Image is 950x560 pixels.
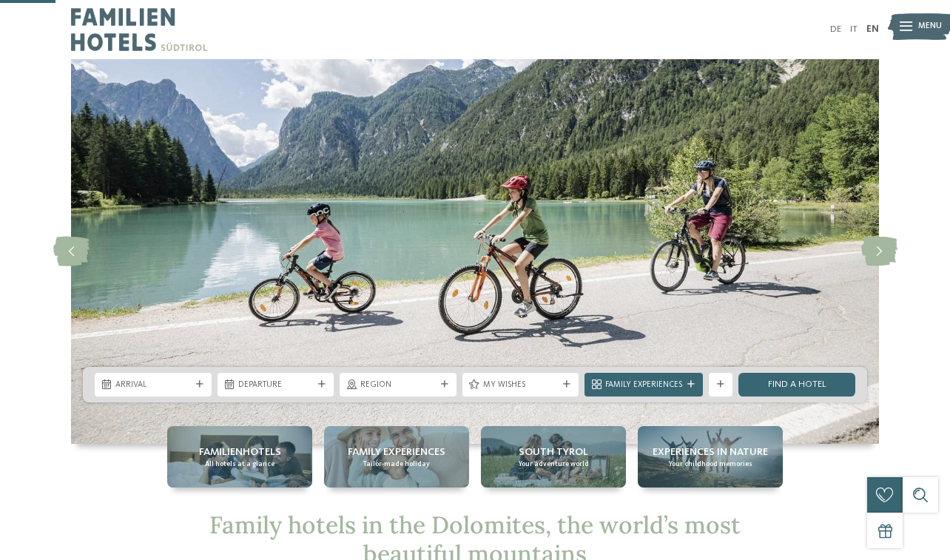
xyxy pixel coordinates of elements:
[483,379,559,391] span: My wishes
[850,24,858,34] a: IT
[866,24,879,34] a: EN
[481,426,626,488] a: Family hotels in the Dolomites: Holidays in the realm of the Pale Mountains South Tyrol Your adve...
[830,24,841,34] a: DE
[669,459,752,469] span: Your childhood memories
[238,379,314,391] span: Departure
[738,373,855,397] a: Find a hotel
[519,459,589,469] span: Your adventure world
[605,379,682,391] span: Family Experiences
[205,459,274,469] span: All hotels at a glance
[638,426,783,488] a: Family hotels in the Dolomites: Holidays in the realm of the Pale Mountains Experiences in nature...
[167,426,312,488] a: Family hotels in the Dolomites: Holidays in the realm of the Pale Mountains Familienhotels All ho...
[71,59,879,444] img: Family hotels in the Dolomites: Holidays in the realm of the Pale Mountains
[918,21,942,33] span: Menu
[115,379,191,391] span: Arrival
[519,445,588,459] span: South Tyrol
[199,445,281,459] span: Familienhotels
[324,426,469,488] a: Family hotels in the Dolomites: Holidays in the realm of the Pale Mountains Family Experiences Ta...
[360,379,436,391] span: Region
[348,445,445,459] span: Family Experiences
[363,459,430,469] span: Tailor-made holiday
[653,445,768,459] span: Experiences in nature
